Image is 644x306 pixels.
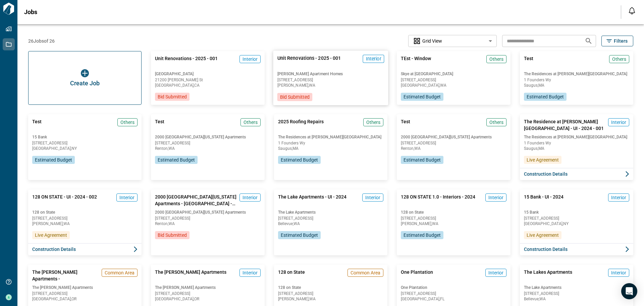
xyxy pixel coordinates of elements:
[32,246,76,253] span: Construction Details
[155,134,260,140] span: 2000 [GEOGRAPHIC_DATA][US_STATE] Apartments
[401,118,410,132] span: Test
[155,118,164,132] span: Test
[524,171,568,177] span: Construction Details
[155,216,260,220] span: [STREET_ADDRESS]
[524,134,629,140] span: The Residences at [PERSON_NAME][GEOGRAPHIC_DATA]
[278,146,383,150] span: Saugus , MA
[614,38,628,44] span: Filters
[278,297,383,301] span: [PERSON_NAME] , WA
[278,292,383,296] span: [STREET_ADDRESS]
[401,83,506,87] span: [GEOGRAPHIC_DATA] , WA
[278,269,305,282] span: 128 on State
[401,78,506,82] span: [STREET_ADDRESS]
[524,285,629,290] span: The Lake Apartments
[278,222,383,226] span: Bellevue , WA
[524,210,629,215] span: 15 Bank
[158,157,195,163] span: Estimated Budget
[627,5,637,16] button: Open notification feed
[524,71,629,77] span: The Residences at [PERSON_NAME][GEOGRAPHIC_DATA]
[527,157,559,163] span: Live Agreement
[524,118,605,132] span: The Residence at [PERSON_NAME][GEOGRAPHIC_DATA] - UI - 2024 - 001
[70,80,100,87] span: Create Job
[105,269,135,276] span: Common Area
[35,157,72,163] span: Estimated Budget
[155,210,260,215] span: 2000 [GEOGRAPHIC_DATA][US_STATE] Apartments
[488,269,503,276] span: Interior
[582,34,595,48] button: Search jobs
[277,83,384,87] span: [PERSON_NAME] , WA
[32,193,97,207] span: 128 ON STATE - UI - 2024 - 002
[527,93,564,100] span: Estimated Budget
[401,55,431,69] span: TEst - Window
[488,194,503,201] span: Interior
[277,55,341,69] span: Unit Renovations - 2025 - 001
[524,83,629,87] span: Saugus , MA
[280,94,310,100] span: Bid Submitted
[155,222,260,226] span: Renton , WA
[366,55,381,62] span: Interior
[401,269,433,282] span: One Plantation
[155,71,260,77] span: [GEOGRAPHIC_DATA]
[601,36,633,46] button: Filters
[24,9,37,15] span: Jobs
[32,222,138,226] span: [PERSON_NAME] , WA
[524,193,563,207] span: 15 Bank - UI - 2024
[119,194,135,201] span: Interior
[155,292,260,296] span: [STREET_ADDRESS]
[401,71,506,77] span: Skye at [GEOGRAPHIC_DATA]
[401,216,506,220] span: [STREET_ADDRESS]
[28,243,142,255] button: Construction Details
[408,34,497,48] div: Without label
[155,193,236,207] span: 2000 [GEOGRAPHIC_DATA][US_STATE] Apartments - [GEOGRAPHIC_DATA] - 2024
[32,269,99,282] span: The [PERSON_NAME] Apartments -
[32,285,138,290] span: The [PERSON_NAME] Apartments
[401,292,506,296] span: [STREET_ADDRESS]
[366,119,380,126] span: Others
[155,141,260,145] span: [STREET_ADDRESS]
[401,285,506,290] span: One Plantation
[278,134,383,140] span: The Residences at [PERSON_NAME][GEOGRAPHIC_DATA]
[404,232,441,238] span: Estimated Budget
[243,269,258,276] span: Interior
[621,283,637,299] div: Open Intercom Messenger
[524,297,629,301] span: Bellevue , WA
[524,246,568,253] span: Construction Details
[365,194,380,201] span: Interior
[524,222,629,226] span: [GEOGRAPHIC_DATA] , NY
[281,157,318,163] span: Estimated Budget
[278,210,383,215] span: The Lake Apartments
[401,146,506,150] span: Renton , WA
[32,118,42,132] span: Test
[243,194,258,201] span: Interior
[404,157,441,163] span: Estimated Budget
[401,134,506,140] span: 2000 [GEOGRAPHIC_DATA][US_STATE] Apartments
[155,297,260,301] span: [GEOGRAPHIC_DATA] , OR
[524,55,533,69] span: Test
[35,232,67,238] span: Live Agreement
[489,56,503,62] span: Others
[401,222,506,226] span: [PERSON_NAME] , WA
[155,83,260,87] span: [GEOGRAPHIC_DATA] , CA
[32,292,138,296] span: [STREET_ADDRESS]
[404,93,441,100] span: Estimated Budget
[422,38,442,44] span: Grid View
[401,193,475,207] span: 128 ON STATE 1.0 - Interiors - 2024
[277,71,384,77] span: [PERSON_NAME] Apartment Homes
[278,285,383,290] span: 128 on State
[489,119,503,126] span: Others
[524,141,629,145] span: 1 Founders Wy
[524,269,572,282] span: The Lakes Apartments
[277,78,384,82] span: [STREET_ADDRESS]
[158,232,187,238] span: Bid Submitted
[281,232,318,238] span: Estimated Budget
[401,141,506,145] span: [STREET_ADDRESS]
[611,119,626,126] span: Interior
[278,193,346,207] span: The Lake Apartments - UI - 2024
[524,292,629,296] span: [STREET_ADDRESS]
[81,69,89,77] img: icon button
[524,78,629,82] span: 1 Founders Wy
[158,93,187,100] span: Bid Submitted
[278,141,383,145] span: 1 Founders Wy
[520,168,633,180] button: Construction Details
[524,146,629,150] span: Saugus , MA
